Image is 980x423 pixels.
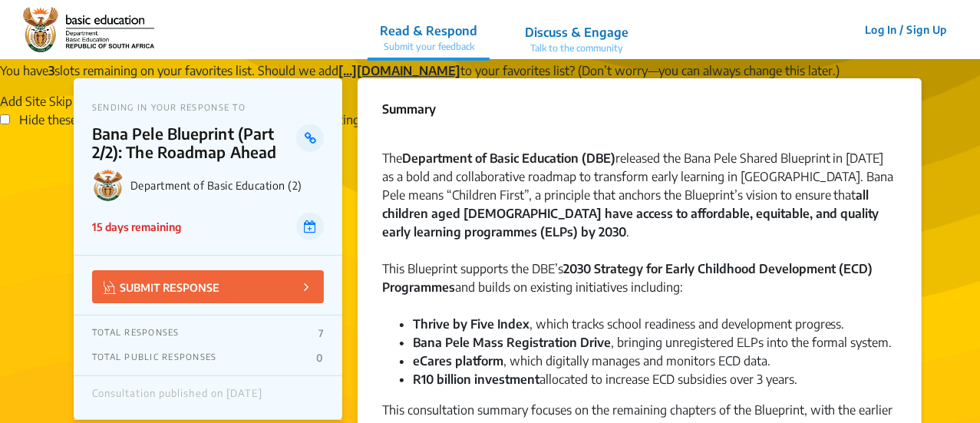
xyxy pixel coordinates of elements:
[338,63,460,78] u: [...][DOMAIN_NAME]
[23,7,154,53] img: 2wffpoq67yek4o5dgscb6nza9j7d
[380,21,477,40] p: Read & Respond
[19,111,369,129] label: Hide these messages (I’ll choose my sites in the BeeLine settings)
[48,63,54,78] b: 3
[413,333,897,352] li: , bringing unregistered ELPs into the formal system.
[413,316,530,332] strong: Thrive by Five Index
[92,102,324,112] p: SENDING IN YOUR RESPONSE TO
[92,327,180,339] p: TOTAL RESPONSES
[382,149,897,259] div: The released the Bana Pele Shared Blueprint in [DATE] as a bold and collaborative roadmap to tran...
[92,352,217,364] p: TOTAL PUBLIC RESPONSES
[474,372,539,387] strong: investment
[382,259,897,315] div: This Blueprint supports the DBE’s and builds on existing initiatives including:
[49,94,96,109] span: Skip Site
[413,372,471,387] strong: R10 billion
[402,150,615,166] strong: Department of Basic Education (DBE)
[413,352,897,370] li: , which digitally manages and monitors ECD data.
[413,315,897,333] li: , which tracks school readiness and development progress.
[380,40,477,54] p: Submit your feedback
[316,352,323,364] p: 0
[92,388,262,408] div: Consultation published on [DATE]
[104,278,219,296] p: SUBMIT RESPONSE
[130,179,324,192] p: Department of Basic Education (2)
[413,370,897,388] li: allocated to increase ECD subsidies over 3 years.
[382,187,879,240] strong: all children aged [DEMOGRAPHIC_DATA] have access to affordable, equitable, and quality early lear...
[104,281,116,294] img: Vector.jpg
[92,270,324,303] button: SUBMIT RESPONSE
[525,23,629,41] p: Discuss & Engage
[413,353,503,368] strong: eCares platform
[92,124,297,161] p: Bana Pele Blueprint (Part 2/2): The Roadmap Ahead
[92,219,181,235] p: 15 days remaining
[855,18,957,41] button: Log In / Sign Up
[525,41,629,55] p: Talk to the community
[318,327,323,339] p: 7
[92,169,124,201] img: Department of Basic Education (2) logo
[382,261,873,295] strong: 2030 Strategy for Early Childhood Development (ECD) Programmes
[382,100,436,118] p: Summary
[413,335,611,350] strong: Bana Pele Mass Registration Drive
